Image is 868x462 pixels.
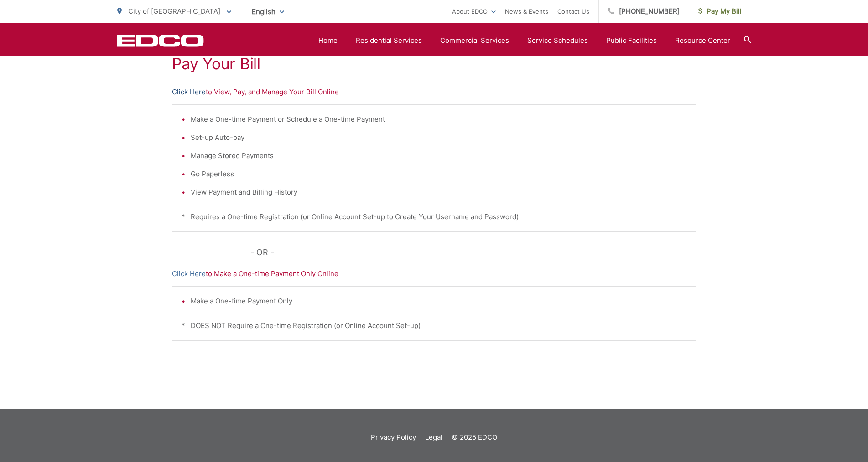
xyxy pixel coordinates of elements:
a: Service Schedules [527,35,588,46]
a: Click Here [172,268,206,279]
p: to View, Pay, and Manage Your Bill Online [172,87,696,98]
p: * Requires a One-time Registration (or Online Account Set-up to Create Your Username and Password) [182,211,687,222]
a: Commercial Services [440,35,509,46]
h1: Pay Your Bill [172,55,696,73]
a: EDCD logo. Return to the homepage. [117,34,204,47]
p: * DOES NOT Require a One-time Registration (or Online Account Set-up) [182,320,687,331]
li: View Payment and Billing History [191,187,687,198]
li: Make a One-time Payment Only [191,296,687,307]
li: Manage Stored Payments [191,150,687,161]
a: Resource Center [675,35,730,46]
span: Pay My Bill [698,6,742,17]
a: Legal [425,432,442,443]
p: to Make a One-time Payment Only Online [172,268,696,279]
p: © 2025 EDCO [452,432,497,443]
a: Home [318,35,338,46]
a: News & Events [505,6,548,17]
p: - OR - [250,246,696,259]
a: Contact Us [557,6,589,17]
a: Click Here [172,87,206,98]
a: Public Facilities [606,35,657,46]
li: Go Paperless [191,169,687,180]
span: City of [GEOGRAPHIC_DATA] [128,7,220,15]
li: Make a One-time Payment or Schedule a One-time Payment [191,114,687,125]
li: Set-up Auto-pay [191,132,687,143]
span: English [245,4,291,20]
a: About EDCO [452,6,496,17]
a: Residential Services [356,35,422,46]
a: Privacy Policy [371,432,416,443]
